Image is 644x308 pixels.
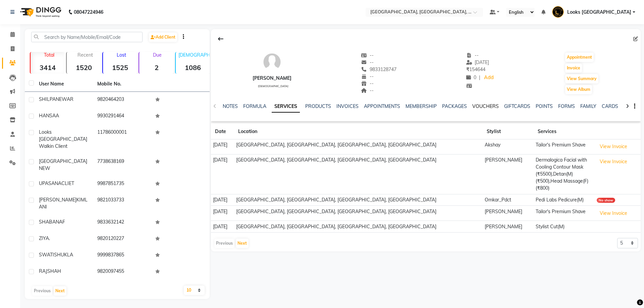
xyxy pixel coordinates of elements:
[39,129,87,142] span: Looks [GEOGRAPHIC_DATA]
[361,80,374,86] span: --
[272,101,300,113] a: SERVICES
[364,103,400,109] a: APPOINTMENTS
[54,286,66,296] button: Next
[234,206,483,221] td: [GEOGRAPHIC_DATA], [GEOGRAPHIC_DATA], [GEOGRAPHIC_DATA], [GEOGRAPHIC_DATA]
[93,125,152,154] td: 11786000001
[69,52,101,58] p: Recent
[176,63,210,72] strong: 1086
[406,103,437,109] a: MEMBERSHIP
[504,103,530,109] a: GIFTCARDS
[234,194,483,206] td: [GEOGRAPHIC_DATA], [GEOGRAPHIC_DATA], [GEOGRAPHIC_DATA], [GEOGRAPHIC_DATA]
[534,154,595,194] td: Dermalogica Facial with Cooling Contour Mask (₹5500),Detan(M) (₹500),Head Massage(F) (₹800)
[361,73,374,79] span: --
[442,103,467,109] a: PACKAGES
[597,208,630,219] button: View Invoice
[534,124,595,139] th: Services
[361,66,397,72] span: 9833128747
[483,124,534,139] th: Stylist
[534,221,595,233] td: Stylist Cut(M)
[93,154,152,176] td: 7738638169
[211,124,234,139] th: Date
[534,206,595,221] td: Tailor's Premium Shave
[479,74,480,81] span: |
[483,154,534,194] td: [PERSON_NAME]
[33,52,65,58] p: Total
[139,63,173,72] strong: 2
[223,103,238,109] a: NOTES
[534,194,595,206] td: Pedi Labs Pedicure(M)
[93,264,152,280] td: 9820097455
[93,231,152,247] td: 9820120227
[361,52,374,58] span: --
[483,206,534,221] td: [PERSON_NAME]
[565,63,582,73] button: Invoice
[39,268,47,274] span: RAJ
[466,66,469,72] span: ₹
[39,197,76,203] span: [PERSON_NAME]
[361,59,374,65] span: --
[211,154,234,194] td: [DATE]
[39,158,87,164] span: [GEOGRAPHIC_DATA]
[253,75,291,82] div: [PERSON_NAME]
[17,3,63,21] img: logo
[93,192,152,214] td: 9821033733
[597,141,630,152] button: View Invoice
[466,59,489,65] span: [DATE]
[336,103,359,109] a: INVOICES
[74,3,103,21] b: 08047224946
[234,154,483,194] td: [GEOGRAPHIC_DATA], [GEOGRAPHIC_DATA], [GEOGRAPHIC_DATA], [GEOGRAPHIC_DATA]
[234,221,483,233] td: [GEOGRAPHIC_DATA], [GEOGRAPHIC_DATA], [GEOGRAPHIC_DATA], [GEOGRAPHIC_DATA]
[39,143,67,149] span: Walkin Client
[214,33,228,45] div: Back to Client
[93,247,152,264] td: 9999837865
[35,76,93,92] th: User Name
[54,252,73,258] span: SHUKLA
[567,9,631,16] span: Looks [GEOGRAPHIC_DATA]
[536,103,553,109] a: POINTS
[483,73,495,82] a: Add
[211,194,234,206] td: [DATE]
[49,235,50,241] span: .
[93,92,152,108] td: 9820464203
[236,239,249,248] button: Next
[39,235,49,241] span: ZIYA
[56,96,73,102] span: NEWAR
[39,96,56,102] span: SHILPA
[305,103,331,109] a: PRODUCTS
[597,198,615,203] div: No show
[39,113,56,119] span: HANSA
[565,53,594,62] button: Appointment
[565,85,592,94] button: View Album
[93,108,152,125] td: 9930291464
[93,76,152,92] th: Mobile No.
[597,157,630,167] button: View Invoice
[67,63,101,72] strong: 1520
[93,214,152,231] td: 9833632142
[31,32,143,42] input: Search by Name/Mobile/Email/Code
[558,103,575,109] a: FORMS
[56,113,59,119] span: A
[580,103,596,109] a: FAMILY
[39,252,54,258] span: SWATI
[262,52,282,72] img: avatar
[47,268,61,274] span: SHAH
[62,219,65,225] span: F
[602,103,618,109] a: CARDS
[466,74,476,80] span: 0
[234,139,483,155] td: [GEOGRAPHIC_DATA], [GEOGRAPHIC_DATA], [GEOGRAPHIC_DATA], [GEOGRAPHIC_DATA]
[472,103,499,109] a: VOUCHERS
[141,52,173,58] p: Due
[483,139,534,155] td: Akshay
[534,139,595,155] td: Tailor's Premium Shave
[466,52,479,58] span: --
[243,103,266,109] a: FORMULA
[39,180,61,186] span: UPASANA
[93,176,152,192] td: 9987851735
[483,221,534,233] td: [PERSON_NAME]
[552,6,564,18] img: Looks Fort Mumbai
[565,74,598,83] button: View Summary
[483,194,534,206] td: Omkar_Pdct
[39,219,62,225] span: SHABANA
[211,206,234,221] td: [DATE]
[39,165,50,171] span: NEW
